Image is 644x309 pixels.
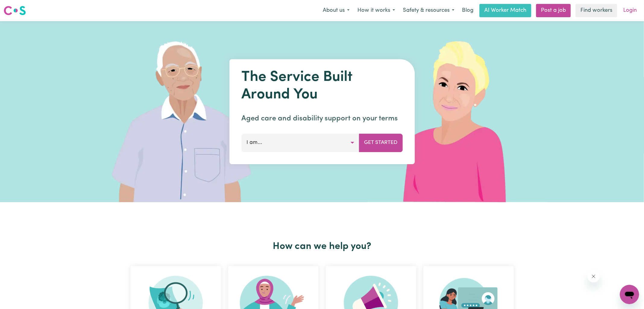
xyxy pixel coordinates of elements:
button: I am... [241,134,359,152]
a: Careseekers logo [4,4,26,18]
button: Safety & resources [399,4,458,17]
iframe: Close message [588,270,600,282]
button: About us [319,4,353,17]
a: AI Worker Match [479,4,531,17]
a: Post a job [536,4,571,17]
p: Aged care and disability support on your terms [241,113,403,124]
a: Find workers [576,4,617,17]
h2: How can we help you? [127,241,517,252]
img: Careseekers logo [4,5,26,16]
button: How it works [353,4,399,17]
button: Get Started [359,134,403,152]
a: Blog [458,4,477,17]
span: Need any help? [4,4,36,9]
a: Login [620,4,640,17]
h1: The Service Built Around You [241,69,403,104]
iframe: Button to launch messaging window [620,285,639,304]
